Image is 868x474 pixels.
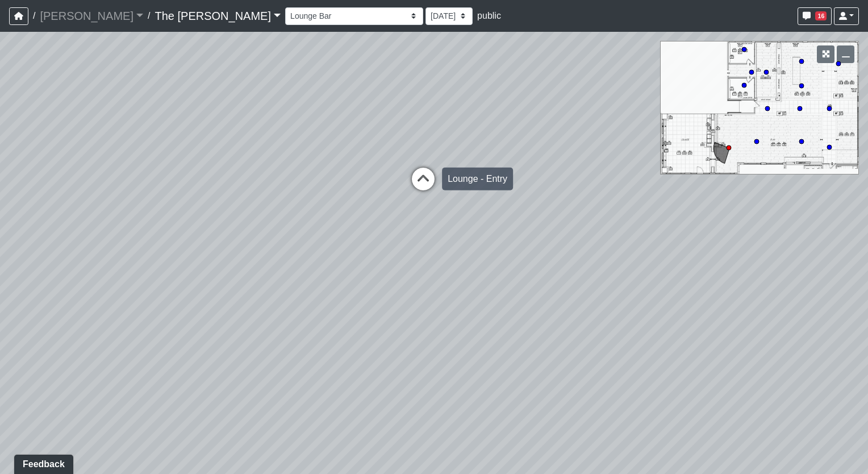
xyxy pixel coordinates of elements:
[477,11,501,20] span: public
[815,11,827,20] span: 16
[28,5,40,27] span: /
[40,5,143,27] a: [PERSON_NAME]
[442,168,513,190] div: Lounge - Entry
[798,7,832,25] button: 16
[155,5,281,27] a: The [PERSON_NAME]
[143,5,155,27] span: /
[9,451,76,474] iframe: Ybug feedback widget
